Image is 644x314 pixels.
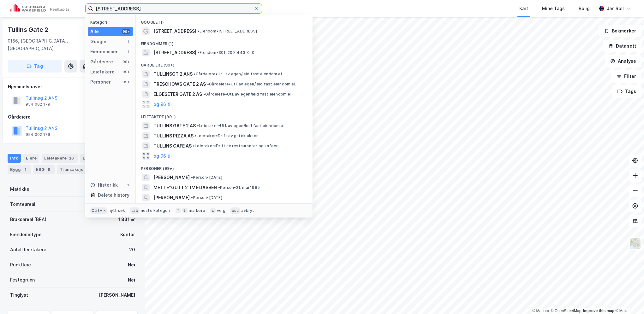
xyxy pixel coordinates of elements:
div: 1 [22,166,28,173]
div: Transaksjoner [57,165,100,174]
span: • [197,123,199,128]
div: ESG [33,165,55,174]
a: Improve this map [583,309,614,313]
div: 1 [125,183,130,188]
div: velg [217,208,225,213]
div: Bygg [8,165,31,174]
div: 99+ [122,59,130,64]
div: nytt søk [109,208,125,213]
input: Søk på adresse, matrikkel, gårdeiere, leietakere eller personer [93,4,254,13]
span: Eiendom • 301-209-443-0-0 [198,50,254,55]
div: Kontor [120,231,135,238]
span: • [195,133,197,138]
a: Mapbox [532,309,550,313]
div: Matrikkel [10,185,31,193]
span: [STREET_ADDRESS] [153,27,196,35]
span: TULLINS GATE 2 AS [153,122,196,130]
span: Gårdeiere • Utl. av egen/leid fast eiendom el. [203,92,292,97]
span: TULLINS CAFE AS [153,142,192,150]
div: Leietakere [42,154,78,163]
div: Bolig [579,5,590,12]
span: • [207,82,209,86]
span: Person • [DATE] [191,175,222,180]
div: neste kategori [141,208,170,213]
div: 5 [46,166,52,173]
span: TULLINSGT 2 ANS [153,70,193,78]
div: Tomteareal [10,201,35,208]
span: Leietaker • Utl. av egen/leid fast eiendom el. [197,123,285,128]
div: Tinglyst [10,291,28,299]
div: Punktleie [10,261,31,269]
button: og 96 til [153,101,172,108]
div: Info [8,154,21,163]
div: avbryt [241,208,254,213]
div: Personer [90,78,111,86]
span: Person • [DATE] [191,195,222,200]
span: • [203,92,205,96]
div: Delete history [98,191,129,199]
span: Person • 21. mai 1985 [218,185,260,190]
span: [STREET_ADDRESS] [153,49,196,56]
div: Eiendommer (1) [136,36,313,48]
div: 954 002 179 [26,102,50,107]
div: Nei [128,261,135,269]
div: Ctrl + k [90,207,107,214]
div: 99+ [122,69,130,74]
span: TULLINS PIZZA AS [153,132,194,140]
span: TRESCHOWS GATE 2 AS [153,80,206,88]
div: Historikk [90,181,118,189]
div: 99+ [122,79,130,84]
span: [PERSON_NAME] [153,174,190,181]
div: Leietakere (99+) [136,109,313,121]
button: Tag [8,60,62,73]
div: Gårdeiere [8,113,137,121]
span: • [191,195,193,200]
div: Google [90,38,106,45]
div: 0166, [GEOGRAPHIC_DATA], [GEOGRAPHIC_DATA] [8,37,87,52]
div: Personer (99+) [136,161,313,172]
div: markere [189,208,205,213]
span: Gårdeiere • Utl. av egen/leid fast eiendom el. [194,72,283,77]
div: 20 [68,155,75,161]
button: Bokmerker [599,25,641,37]
div: [PERSON_NAME] [99,291,135,299]
span: Eiendom • [STREET_ADDRESS] [198,29,257,34]
div: Tullins Gate 2 [8,25,50,35]
div: 954 002 179 [26,132,50,137]
div: Kategori [90,20,133,25]
div: 20 [129,246,135,253]
div: Kontrollprogram for chat [612,284,644,314]
div: Kart [519,5,528,12]
div: Eiendommer [90,48,118,55]
button: Datasett [603,40,641,52]
button: og 96 til [153,152,172,160]
span: • [218,185,220,190]
div: 1 [125,49,130,54]
span: Gårdeiere • Utl. av egen/leid fast eiendom el. [207,82,296,87]
span: [PERSON_NAME] [153,194,190,201]
span: • [198,29,200,33]
span: ELGESETER GATE 2 AS [153,90,202,98]
div: Alle [90,28,99,35]
div: 1 831 ㎡ [118,216,135,223]
div: Eiendomstype [10,231,42,238]
span: • [198,50,200,55]
img: cushman-wakefield-realkapital-logo.202ea83816669bd177139c58696a8fa1.svg [10,4,70,13]
button: Filter [611,70,641,83]
div: 99+ [122,29,130,34]
span: • [193,143,195,148]
span: • [191,175,193,180]
iframe: Chat Widget [612,284,644,314]
div: tab [130,207,140,214]
div: Jan Roll [607,5,624,12]
div: Festegrunn [10,276,35,284]
span: • [194,72,196,76]
div: Antall leietakere [10,246,46,253]
div: Google (1) [136,15,313,26]
div: Mine Tags [542,5,565,12]
span: Leietaker • Drift av restauranter og kafeer [193,143,278,148]
div: Eiere [23,154,39,163]
div: Datasett [80,154,112,163]
div: Gårdeiere (99+) [136,58,313,69]
button: Tags [612,85,641,98]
